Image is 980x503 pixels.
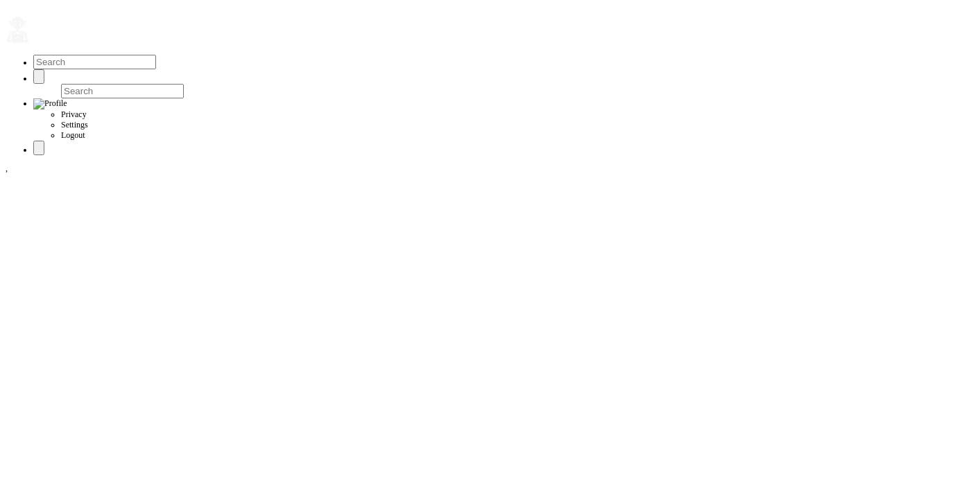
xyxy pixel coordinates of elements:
[61,120,88,130] span: Settings
[61,130,85,140] span: Logout
[33,55,156,69] input: Search
[6,16,30,44] img: ReviewElf Logo
[6,6,974,174] body: ,
[61,84,184,98] input: Search
[33,98,67,109] img: Profile
[61,109,87,119] span: Privacy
